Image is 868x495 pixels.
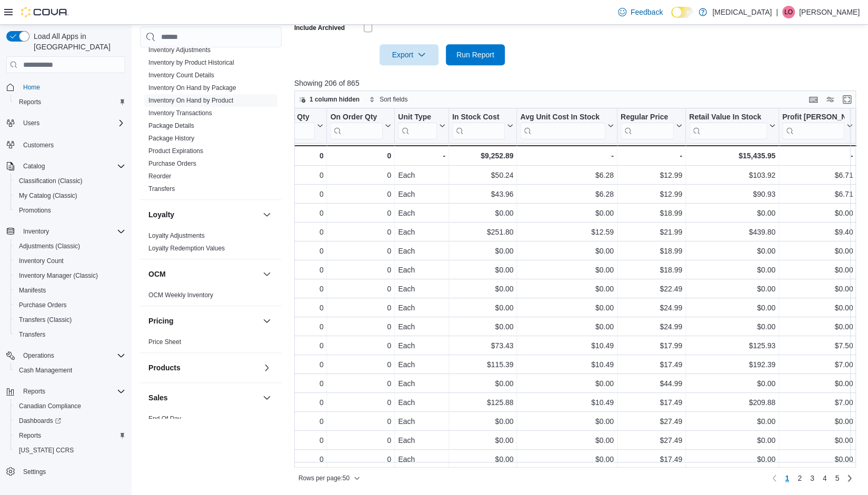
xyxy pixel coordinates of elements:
p: [MEDICAL_DATA] [712,6,772,18]
span: 1 [785,473,789,483]
span: Package History [148,134,194,143]
a: Purchase Orders [148,160,196,167]
a: Inventory by Product Historical [148,59,234,66]
div: $0.00 [689,301,775,314]
div: $0.00 [689,320,775,333]
button: Operations [19,349,58,362]
span: Inventory On Hand by Package [148,84,236,92]
span: Users [19,117,125,129]
div: 0 [251,301,323,314]
div: $0.00 [689,207,775,219]
button: OCM [261,268,273,280]
a: Inventory On Hand by Product [148,97,233,104]
span: Adjustments (Classic) [19,242,80,250]
button: Pricing [148,316,258,326]
span: Catalog [23,162,45,170]
div: $0.00 [452,207,513,219]
p: | [776,6,778,18]
button: Loyalty [148,209,258,220]
div: $18.99 [621,207,682,219]
div: - [520,149,613,162]
div: $10.49 [520,339,613,352]
span: Reports [19,431,41,440]
button: Canadian Compliance [11,399,129,413]
a: Page 5 of 5 [831,470,843,487]
span: 2 [797,473,802,483]
h3: Pricing [148,316,173,326]
button: Classification (Classic) [11,174,129,188]
button: Transfers [11,327,129,342]
a: Loyalty Adjustments [148,232,205,239]
div: $0.00 [520,245,613,257]
div: 0 [330,264,391,276]
button: Operations [2,348,129,363]
button: Keyboard shortcuts [807,93,820,106]
span: Inventory On Hand by Product [148,96,233,105]
span: Transfers [19,330,45,339]
div: 0 [330,339,391,352]
button: Regular Price [620,113,682,139]
a: Product Expirations [148,147,203,155]
div: 0 [251,320,323,333]
button: In Stock Cost [452,113,513,139]
span: Settings [23,468,46,476]
button: Display options [824,93,836,106]
span: Inventory Manager (Classic) [19,271,98,280]
span: Transfers [148,185,175,193]
button: Reports [11,428,129,443]
button: Transfers (Classic) [11,312,129,327]
button: Promotions [11,203,129,218]
a: OCM Weekly Inventory [148,291,213,299]
span: My Catalog (Classic) [15,189,125,202]
span: Operations [19,349,125,362]
div: Profit [PERSON_NAME] ($) [782,113,844,123]
h3: Loyalty [148,209,174,220]
div: $251.80 [452,226,513,238]
span: Home [19,80,125,94]
span: Transfers (Classic) [15,314,125,326]
div: $0.00 [689,245,775,257]
button: Settings [2,464,129,479]
a: Next page [843,472,856,484]
div: 0 [251,339,323,352]
div: Each [398,320,445,333]
div: - [620,149,682,162]
div: Each [398,339,445,352]
div: $9.40 [782,226,853,238]
div: $21.99 [621,226,682,238]
a: Package History [148,135,194,142]
span: OCM Weekly Inventory [148,291,213,299]
div: $0.00 [452,245,513,257]
span: Canadian Compliance [19,402,81,410]
a: Inventory Count Details [148,72,214,79]
div: 0 [330,188,391,200]
button: Avg Unit Cost In Stock [520,113,613,139]
div: Inventory [140,44,282,199]
div: Each [398,264,445,276]
button: Catalog [2,159,129,174]
div: $6.71 [782,188,853,200]
a: Inventory Transactions [148,109,212,117]
div: Each [398,245,445,257]
div: 0 [251,169,323,181]
h3: Products [148,362,181,373]
div: 0 [251,188,323,200]
span: Cash Management [19,366,72,375]
div: Each [398,358,445,371]
button: Pricing [261,315,273,327]
div: $0.00 [689,282,775,295]
div: $0.00 [520,301,613,314]
div: $15,435.95 [689,149,775,162]
div: Luke O'Hare [782,6,795,18]
button: Reports [11,95,129,109]
span: LO [784,6,793,18]
button: 1 column hidden [295,93,364,106]
div: OCM [140,289,282,306]
div: Each [398,282,445,295]
span: Customers [19,138,125,151]
img: Cova [21,7,68,17]
button: Sales [261,391,273,404]
div: $0.00 [452,301,513,314]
